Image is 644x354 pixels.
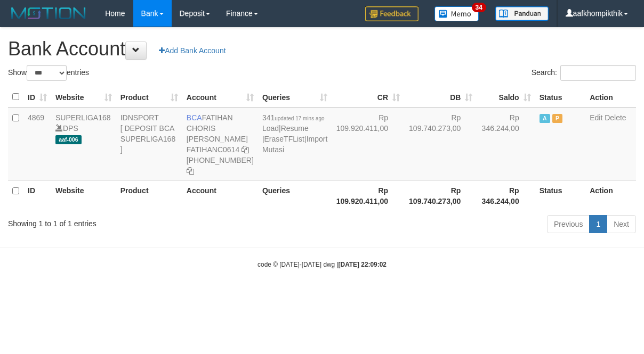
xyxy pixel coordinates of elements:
a: Edit [590,113,602,122]
th: Rp 109.920.411,00 [332,180,404,211]
a: EraseTFList [264,135,304,143]
span: 341 [262,113,325,122]
th: Account [182,180,258,211]
a: Resume [281,124,309,133]
td: FATIHAN CHORIS [PERSON_NAME] [PHONE_NUMBER] [182,108,258,181]
th: Queries: activate to sort column ascending [258,87,332,108]
span: | | | [262,113,327,154]
a: Previous [547,215,590,233]
td: IDNSPORT [ DEPOSIT BCA SUPERLIGA168 ] [116,108,182,181]
td: Rp 109.740.273,00 [404,108,477,181]
span: aaf-006 [55,135,82,144]
a: Import Mutasi [262,135,327,154]
a: Add Bank Account [152,42,232,60]
th: Product [116,180,182,211]
select: Showentries [27,65,67,81]
th: Action [585,87,636,108]
th: Rp 346.244,00 [477,180,535,211]
th: ID [23,180,51,211]
strong: [DATE] 22:09:02 [339,261,387,268]
th: Product: activate to sort column ascending [116,87,182,108]
th: DB: activate to sort column ascending [404,87,477,108]
th: Rp 109.740.273,00 [404,180,477,211]
td: 4869 [23,108,51,181]
a: Next [607,215,636,233]
a: FATIHANC0614 [187,145,239,154]
a: 1 [589,215,607,233]
label: Search: [532,65,636,81]
h1: Bank Account [8,38,636,60]
th: Action [585,180,636,211]
img: panduan.png [495,6,549,21]
input: Search: [560,65,636,81]
a: SUPERLIGA168 [55,113,111,122]
th: Saldo: activate to sort column ascending [477,87,535,108]
a: Delete [605,113,626,122]
img: MOTION_logo.png [8,5,89,21]
div: Showing 1 to 1 of 1 entries [8,214,260,229]
span: updated 17 mins ago [275,116,324,121]
th: Website [51,180,116,211]
small: code © [DATE]-[DATE] dwg | [257,261,387,268]
img: Feedback.jpg [365,6,418,21]
th: Status [535,87,585,108]
label: Show entries [8,65,89,81]
a: Copy 4062281727 to clipboard [187,167,194,175]
td: DPS [51,108,116,181]
span: Active [540,114,550,123]
th: ID: activate to sort column ascending [23,87,51,108]
span: BCA [187,113,202,122]
th: Website: activate to sort column ascending [51,87,116,108]
th: Account: activate to sort column ascending [182,87,258,108]
a: Copy FATIHANC0614 to clipboard [241,145,249,154]
span: 34 [472,3,486,12]
th: Status [535,180,585,211]
td: Rp 109.920.411,00 [332,108,404,181]
th: CR: activate to sort column ascending [332,87,404,108]
span: Paused [552,114,563,123]
td: Rp 346.244,00 [477,108,535,181]
img: Button%20Memo.svg [434,6,479,21]
a: Load [262,124,279,133]
th: Queries [258,180,332,211]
